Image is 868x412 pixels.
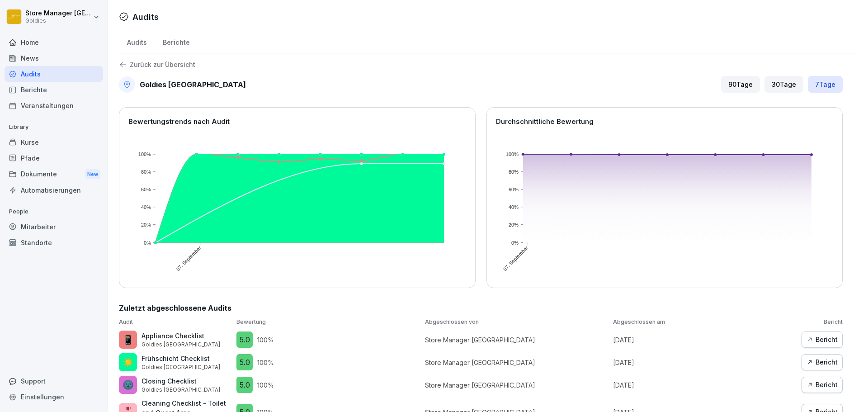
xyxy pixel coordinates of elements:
div: 5.0 [236,331,253,348]
p: ☀️ [123,355,134,369]
a: Einstellungen [5,389,103,405]
text: 20% [141,222,151,227]
p: Audit [119,318,232,326]
p: 📱 [123,333,134,346]
p: 100 % [257,358,274,367]
h2: Goldies [GEOGRAPHIC_DATA] [140,79,246,90]
p: Durchschnittliche Bewertung [496,117,834,127]
p: [DATE] [613,380,797,390]
p: [DATE] [613,358,797,367]
text: 07. September [175,245,203,272]
a: Veranstaltungen [5,98,103,114]
button: Bericht [802,377,843,393]
p: [DATE] [613,335,797,345]
p: Store Manager [GEOGRAPHIC_DATA] [425,380,609,390]
text: 80% [141,169,151,175]
text: 07. September [502,245,529,272]
h1: Audits [132,11,159,23]
div: New [85,169,100,180]
p: Goldies [25,18,91,24]
text: 100% [505,152,518,157]
p: Goldies [GEOGRAPHIC_DATA] [142,363,220,371]
div: 7 Tage [808,76,843,93]
p: Appliance Checklist [142,331,220,341]
h2: Zuletzt abgeschlossene Audits [119,303,843,313]
p: Library [5,120,103,134]
div: Bericht [807,335,838,345]
text: 100% [138,152,151,157]
a: Mitarbeiter [5,219,103,235]
p: Abgeschlossen am [613,318,797,326]
a: Pfade [5,150,103,166]
div: 90 Tage [721,76,760,93]
a: Audits [119,30,155,53]
a: Home [5,34,103,50]
a: Standorte [5,235,103,251]
a: Audits [5,66,103,82]
div: 30 Tage [764,76,803,93]
p: Bericht [802,318,843,326]
p: People [5,204,103,219]
text: 0% [144,240,151,246]
p: Store Manager [GEOGRAPHIC_DATA] [425,358,609,367]
p: 100 % [257,380,274,390]
div: 5.0 [236,377,253,393]
text: 60% [141,187,151,192]
p: Bewertungstrends nach Audit [128,117,466,127]
p: Goldies [GEOGRAPHIC_DATA] [142,386,220,394]
text: 60% [508,187,518,192]
div: 5.0 [236,354,253,370]
p: Goldies [GEOGRAPHIC_DATA] [142,341,220,349]
text: 80% [508,169,518,175]
div: Dokumente [5,166,103,183]
text: 0% [511,240,519,246]
text: 40% [508,204,518,210]
p: Abgeschlossen von [425,318,609,326]
div: Bericht [807,380,838,390]
a: Zurück zur Übersicht [119,61,843,69]
p: Frühschicht Checklist [142,354,220,363]
p: Closing Checklist [142,376,220,386]
a: DokumenteNew [5,166,103,183]
div: Support [5,373,103,389]
a: News [5,50,103,66]
p: Bewertung [236,318,420,326]
p: Store Manager [GEOGRAPHIC_DATA] [425,335,609,345]
p: 🌚 [123,378,134,392]
button: Bericht [802,354,843,370]
div: Bericht [807,357,838,367]
text: 40% [141,204,151,210]
a: Automatisierungen [5,182,103,198]
button: Bericht [802,331,843,348]
p: Store Manager [GEOGRAPHIC_DATA] [25,9,91,17]
p: 100 % [257,335,274,345]
a: Kurse [5,134,103,150]
text: 20% [508,222,518,227]
a: Berichte [155,30,198,53]
a: Berichte [5,82,103,98]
